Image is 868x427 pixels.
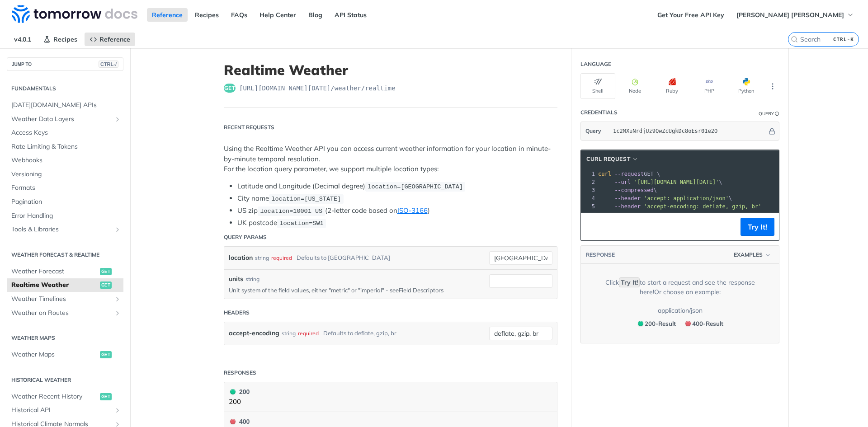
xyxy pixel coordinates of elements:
[7,278,123,292] a: Realtime Weatherget
[598,179,722,185] span: \
[147,8,188,22] a: Reference
[618,73,652,99] button: Node
[12,5,137,23] img: Tomorrow.io Weather API Docs
[99,35,130,43] span: Reference
[11,267,98,276] span: Weather Forecast
[229,387,552,407] button: 200 200200
[224,233,267,241] div: Query Params
[638,321,643,326] span: 200
[397,206,428,215] a: ISO-3166
[766,80,779,93] button: More Languages
[645,320,676,327] span: 200 - Result
[619,277,640,287] code: Try It!
[7,251,123,259] h2: Weather Forecast & realtime
[7,99,123,112] a: [DATE][DOMAIN_NAME] APIs
[7,376,123,384] h2: Historical Weather
[7,265,123,278] a: Weather Forecastget
[303,8,327,22] a: Blog
[692,320,723,327] span: 400 - Result
[11,406,112,415] span: Historical API
[583,155,642,164] button: cURL Request
[580,108,618,117] div: Credentials
[585,250,615,259] button: RESPONSE
[655,73,689,99] button: Ruby
[7,223,123,236] a: Tools & LibrariesShow subpages for Tools & Libraries
[11,170,121,179] span: Versioning
[282,327,296,340] div: string
[7,306,123,320] a: Weather on RoutesShow subpages for Weather on Routes
[53,35,77,43] span: Recipes
[237,206,557,216] li: US zip (2-letter code based on )
[279,220,323,227] span: location=SW1
[580,60,611,68] div: Language
[11,128,121,137] span: Access Keys
[581,122,606,140] button: Query
[7,334,123,342] h2: Weather Maps
[100,268,112,275] span: get
[229,327,279,340] label: accept-encoding
[224,369,256,377] div: Responses
[114,407,121,414] button: Show subpages for Historical API
[633,318,679,329] button: 200200-Result
[11,211,121,221] span: Error Handling
[11,392,98,401] span: Weather Recent History
[775,112,779,116] i: Information
[230,389,236,394] span: 200
[229,387,250,397] div: 200
[229,274,243,284] label: units
[585,220,598,234] button: Copy to clipboard
[7,126,123,140] a: Access Keys
[224,309,250,317] div: Headers
[368,183,463,190] span: location=[GEOGRAPHIC_DATA]
[11,115,112,124] span: Weather Data Layers
[100,351,112,358] span: get
[614,179,631,185] span: --url
[399,286,443,294] a: Field Descriptors
[237,181,557,192] li: Latitude and Longitude (Decimal degree)
[581,194,596,202] div: 4
[741,218,774,236] button: Try It!
[767,127,777,136] button: Hide
[255,8,301,22] a: Help Center
[598,171,660,177] span: GET \
[11,295,112,304] span: Weather Timelines
[7,113,123,126] a: Weather Data LayersShow subpages for Weather Data Layers
[581,178,596,186] div: 2
[598,187,657,193] span: \
[237,218,557,228] li: UK postcode
[586,155,630,163] span: cURL Request
[692,73,726,99] button: PHP
[759,110,779,117] div: QueryInformation
[229,251,253,264] label: location
[791,36,798,43] svg: Search
[229,397,250,407] p: 200
[226,8,252,22] a: FAQs
[685,321,691,326] span: 400
[614,195,641,202] span: --header
[759,110,774,117] div: Query
[644,203,761,210] span: 'accept-encoding: deflate, gzip, br'
[224,144,557,174] p: Using the Realtime Weather API you can access current weather information for your location in mi...
[614,187,654,193] span: --compressed
[245,275,259,283] div: string
[594,278,765,297] div: Click to start a request and see the response here! Or choose an example:
[239,84,396,93] span: https://api.tomorrow.io/v4/weather/realtime
[7,195,123,209] a: Pagination
[298,327,319,340] div: required
[831,35,856,44] kbd: CTRL-K
[7,57,123,71] button: JUMP TOCTRL-/
[11,281,98,290] span: Realtime Weather
[7,348,123,361] a: Weather Mapsget
[585,127,601,135] span: Query
[7,209,123,223] a: Error Handling
[658,306,703,315] div: application/json
[7,168,123,181] a: Versioning
[580,73,615,99] button: Shell
[581,186,596,194] div: 3
[224,84,236,93] span: get
[271,196,341,202] span: location=[US_STATE]
[634,179,719,185] span: '[URL][DOMAIN_NAME][DATE]'
[330,8,372,22] a: API Status
[644,195,729,202] span: 'accept: application/json'
[224,123,274,131] div: Recent Requests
